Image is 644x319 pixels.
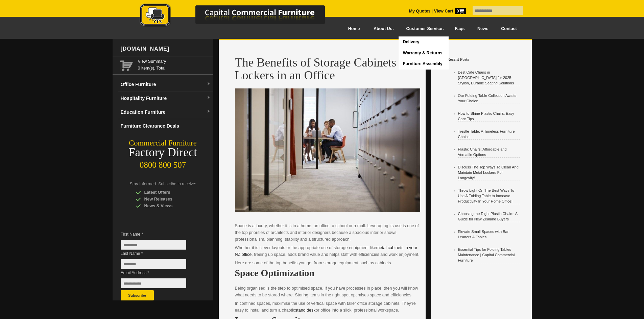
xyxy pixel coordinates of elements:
div: Latest Offers [136,189,200,196]
strong: Space Optimization [235,268,315,278]
a: My Quotes [409,9,431,14]
span: Last Name * [121,250,196,257]
span: First Name * [121,231,196,238]
a: Warranty & Returns [399,48,448,59]
a: Essential Tips for Folding Tables Maintenance | Capital Commercial Furniture [458,247,515,262]
a: Choosing the Right Plastic Chairs: A Guide for New Zealand Buyers [458,212,518,221]
span: Stay Informed [130,182,156,186]
a: Elevate Small Spaces with Bar Leaners & Tables [458,230,509,239]
span: 0 item(s), Total: [138,58,211,71]
p: Being organised is the step to optimised space. If you have processes in place, then you will kno... [235,285,420,298]
span: Email Address * [121,269,196,276]
a: Plastic Chairs: Affordable and Versatile Options [458,147,507,157]
p: In confined spaces, maximise the use of vertical space with taller office storage cabinets. They’... [235,300,420,314]
strong: View Cart [434,9,466,14]
a: View Cart0 [433,9,466,14]
a: Capital Commercial Furniture Logo [121,3,358,30]
button: Subscribe [121,290,154,300]
img: dropdown [207,96,211,100]
a: Hospitality Furnituredropdown [118,91,213,105]
p: Here are some of the top benefits you get from storage equipment such as cabinets. [235,260,420,266]
div: [DOMAIN_NAME] [118,39,213,59]
img: Capital Commercial Furniture Logo [121,3,358,28]
a: News [471,21,495,36]
img: dropdown [207,110,211,114]
input: Email Address * [121,278,186,288]
a: metal cabinets in your NZ office [235,245,418,257]
a: Throw Light On The Best Ways To Use A Folding Table to Increase Productivity In Your Home Office! [458,188,515,203]
p: Space is a luxury, whether it is in a home, an office, a school or a mall. Leveraging its use is ... [235,216,420,243]
h4: Recent Posts [447,56,526,63]
div: Factory Direct [113,148,213,157]
p: Whether it is clever layouts or the appropriate use of storage equipment like , freeing up space,... [235,244,420,258]
a: Our Folding Table Collection Awaits Your Choice [458,94,517,103]
div: New Releases [136,196,200,203]
span: 0 [455,8,466,14]
a: Customer Service [399,21,448,36]
a: Furniture Clearance Deals [118,119,213,133]
a: Education Furnituredropdown [118,105,213,119]
a: Trestle Table: A Timeless Furniture Choice [458,129,515,139]
img: dropdown [207,82,211,86]
a: Furniture Assembly [399,58,448,70]
a: View Summary [138,58,211,65]
a: Faqs [449,21,471,36]
div: 0800 800 507 [113,157,213,170]
input: First Name * [121,240,186,250]
input: Last Name * [121,259,186,269]
a: About Us [366,21,399,36]
h1: The Benefits of Storage Cabinets and Lockers in an Office [235,56,420,82]
div: Commercial Furniture [113,138,213,148]
img: Sit Stand Desk [235,88,420,212]
span: Subscribe to receive: [158,182,196,186]
a: Discuss The Top Ways To Clean And Maintain Metal Lockers For Longevity! [458,165,519,180]
a: Office Furnituredropdown [118,78,213,91]
a: Best Cafe Chairs in [GEOGRAPHIC_DATA] for 2025: Stylish, Durable Seating Solutions [458,70,514,85]
div: News & Views [136,203,200,209]
a: stand desk [295,308,315,313]
a: Contact [495,21,523,36]
a: How to Shine Plastic Chairs: Easy Care Tips [458,111,514,121]
a: Delivery [399,36,448,48]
